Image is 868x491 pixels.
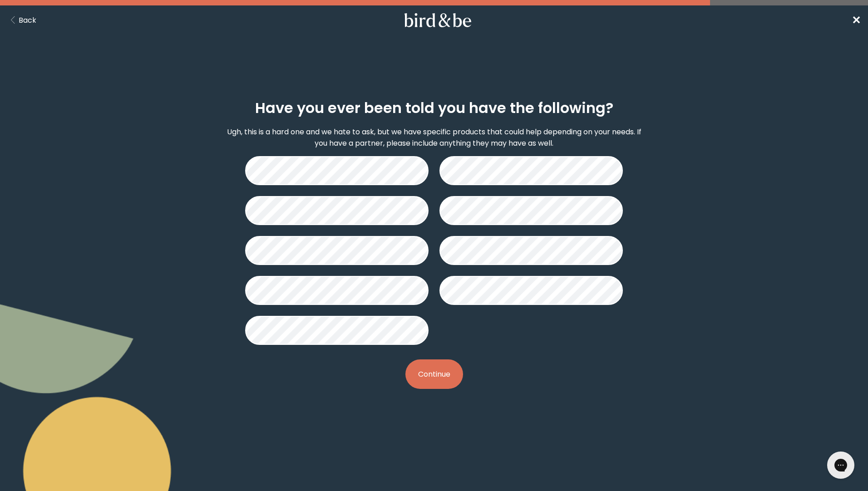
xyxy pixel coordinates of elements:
[823,448,859,482] iframe: Gorgias live chat messenger
[255,97,613,119] h2: Have you ever been told you have the following?
[852,13,861,28] span: ✕
[852,12,861,28] a: ✕
[224,126,644,149] p: Ugh, this is a hard one and we hate to ask, but we have specific products that could help dependi...
[7,15,36,26] button: Back Button
[405,359,463,389] button: Continue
